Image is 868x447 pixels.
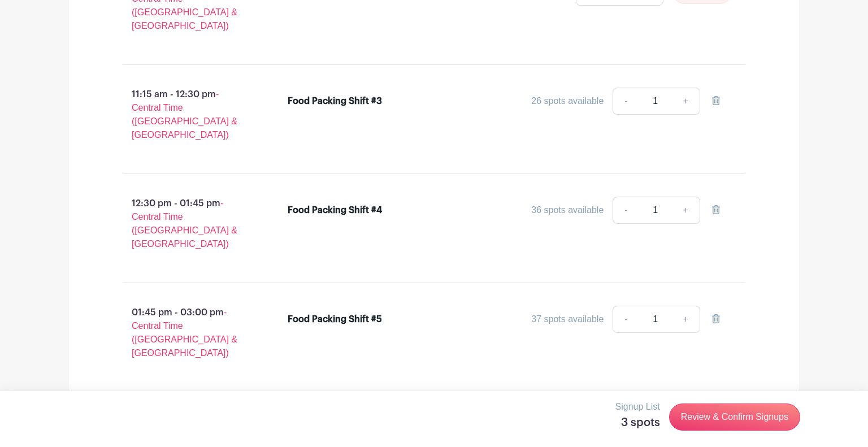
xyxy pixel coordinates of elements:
[105,83,270,146] p: 11:15 am - 12:30 pm
[615,400,660,414] p: Signup List
[613,88,639,115] a: -
[613,306,639,333] a: -
[672,88,700,115] a: +
[105,301,270,364] p: 01:45 pm - 03:00 pm
[288,94,382,108] div: Food Packing Shift #3
[531,313,604,326] div: 37 spots available
[288,313,382,326] div: Food Packing Shift #5
[132,89,237,140] span: - Central Time ([GEOGRAPHIC_DATA] & [GEOGRAPHIC_DATA])
[531,203,604,217] div: 36 spots available
[672,197,700,224] a: +
[615,416,660,429] h5: 3 spots
[288,203,382,217] div: Food Packing Shift #4
[672,306,700,333] a: +
[132,307,237,358] span: - Central Time ([GEOGRAPHIC_DATA] & [GEOGRAPHIC_DATA])
[613,197,639,224] a: -
[669,403,800,431] a: Review & Confirm Signups
[531,94,604,108] div: 26 spots available
[105,192,270,255] p: 12:30 pm - 01:45 pm
[132,198,237,249] span: - Central Time ([GEOGRAPHIC_DATA] & [GEOGRAPHIC_DATA])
